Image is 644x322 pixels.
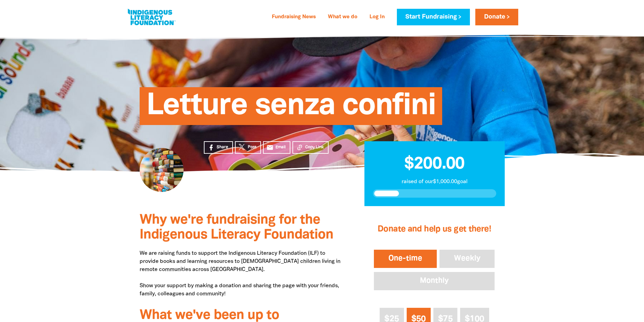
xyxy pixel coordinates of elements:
i: email [266,144,273,151]
a: Post [235,141,261,154]
a: Log In [365,12,389,23]
span: $200.00 [404,156,464,172]
button: One-time [373,248,438,269]
button: Copy Link [292,141,329,154]
span: Post [248,144,256,150]
a: What we do [324,12,361,23]
a: Start Fundraising [397,9,470,25]
span: Why we're fundraising for the Indigenous Literacy Foundation [140,214,333,241]
span: Share [217,144,228,150]
p: raised of our $1,000.00 goal [373,178,496,186]
span: Email [276,144,286,150]
h2: Donate and help us get there! [373,216,496,243]
span: Letture senza confini [146,92,436,125]
button: Weekly [438,248,496,269]
p: We are raising funds to support the Indigenous Literacy Foundation (ILF) to provide books and lea... [140,249,344,298]
a: Share [204,141,233,154]
a: Fundraising News [268,12,320,23]
a: Donate [475,9,518,25]
a: emailEmail [263,141,291,154]
button: Monthly [373,271,496,292]
span: Copy Link [305,144,324,150]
